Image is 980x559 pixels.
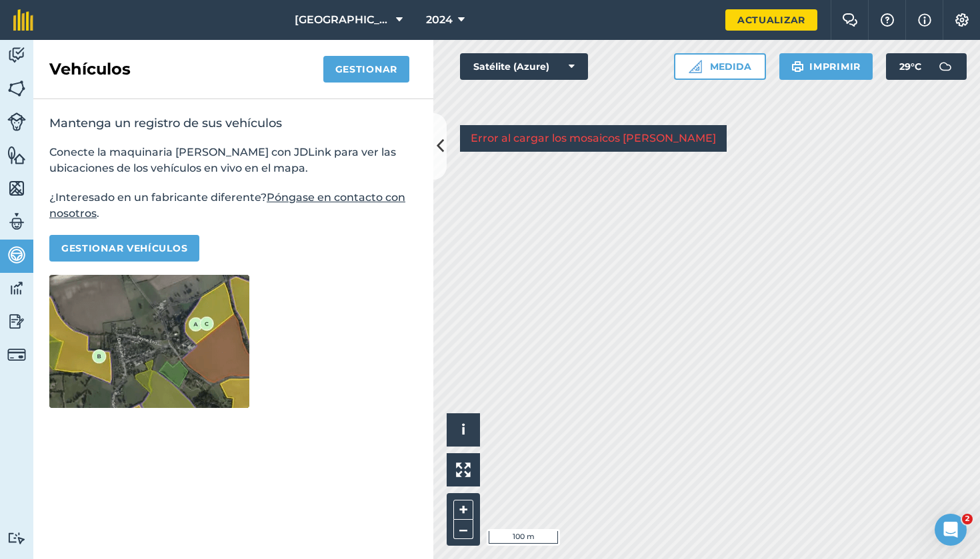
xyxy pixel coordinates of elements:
span: 29 ° C [899,53,921,80]
iframe: Intercomunicador chat en vivo [935,514,967,546]
span: [GEOGRAPHIC_DATA]. Origen [295,12,391,28]
button: GESTIONAR VEHÍCULOS [49,235,199,262]
h2: Vehículos [49,59,131,80]
button: i [447,413,480,447]
img: Logotipo de fieldmargin [13,9,33,31]
img: svg+xml;base64,PHN2ZyB4bWxucz0iaHR0cDovL3d3dy53My5vcmcvMjAwMC9zdmciIHdpZHRoPSIxOSIgaGVpZ2h0PSIyNC... [791,59,804,75]
img: svg+xml;base64,PD94bWwgdmVyc2lvbj0iMS4wIiBlbmNvZGluZz0idXRmLTgiPz4KPCEtLSBHZW5lcmF0b3I6IEFkb2JlIE... [932,53,959,80]
img: svg+xml;base64,PHN2ZyB4bWxucz0iaHR0cDovL3d3dy53My5vcmcvMjAwMC9zdmciIHdpZHRoPSI1NiIgaGVpZ2h0PSI2MC... [7,145,26,165]
button: imprimir [779,53,873,80]
span: i [461,421,465,438]
img: svg+xml;base64,PD94bWwgdmVyc2lvbj0iMS4wIiBlbmNvZGluZz0idXRmLTgiPz4KPCEtLSBHZW5lcmF0b3I6IEFkb2JlIE... [7,278,26,298]
span: 2024 [426,12,453,28]
img: svg+xml;base64,PHN2ZyB4bWxucz0iaHR0cDovL3d3dy53My5vcmcvMjAwMC9zdmciIHdpZHRoPSIxNyIgaGVpZ2h0PSIxNy... [918,12,931,28]
p: Error al cargar los mosaicos [PERSON_NAME] [471,130,716,146]
button: + [453,500,473,520]
img: svg+xml;base64,PHN2ZyB4bWxucz0iaHR0cDovL3d3dy53My5vcmcvMjAwMC9zdmciIHdpZHRoPSI1NiIgaGVpZ2h0PSI2MC... [7,79,26,98]
img: Un icono de engranaje [954,13,970,27]
img: svg+xml;base64,PD94bWwgdmVyc2lvbj0iMS4wIiBlbmNvZGluZz0idXRmLTgiPz4KPCEtLSBHZW5lcmF0b3I6IEFkb2JlIE... [7,245,26,265]
p: ¿Interesado en un fabricante diferente? . [49,190,417,222]
img: svg+xml;base64,PD94bWwgdmVyc2lvbj0iMS4wIiBlbmNvZGluZz0idXRmLTgiPz4KPCEtLSBHZW5lcmF0b3I6IEFkb2JlIE... [7,45,26,65]
img: svg+xml;base64,PHN2ZyB4bWxucz0iaHR0cDovL3d3dy53My5vcmcvMjAwMC9zdmciIHdpZHRoPSI1NiIgaGVpZ2h0PSI2MC... [7,178,26,198]
h2: Mantenga un registro de sus vehículos [49,115,417,131]
button: Gestionar [323,56,409,83]
img: Icono de regla [689,60,702,73]
button: 29°C [886,53,967,80]
a: Actualizar [725,9,817,31]
img: Un icono de signo de interrogación [879,13,895,27]
img: svg+xml;base64,PD94bWwgdmVyc2lvbj0iMS4wIiBlbmNvZGluZz0idXRmLTgiPz4KPCEtLSBHZW5lcmF0b3I6IEFkb2JlIE... [7,112,26,131]
img: Dos burbujas de diálogo superpuestas con la burbuja izquierda en primer plano [842,13,858,27]
img: svg+xml;base64,PD94bWwgdmVyc2lvbj0iMS4wIiBlbmNvZGluZz0idXRmLTgiPz4KPCEtLSBHZW5lcmF0b3I6IEFkb2JlIE... [7,345,26,364]
img: svg+xml;base64,PD94bWwgdmVyc2lvbj0iMS4wIiBlbmNvZGluZz0idXRmLTgiPz4KPCEtLSBHZW5lcmF0b3I6IEFkb2JlIE... [7,311,26,331]
button: Satélite (Azure) [460,53,588,80]
p: Conecte la maquinaria [PERSON_NAME] con JDLink para ver las ubicaciones de los vehículos en vivo ... [49,144,417,176]
img: Cuatro flechas, una apuntando arriba a la izquierda, una arriba a la derecha, una abajo a la dere... [456,463,471,477]
img: svg+xml;base64,PD94bWwgdmVyc2lvbj0iMS4wIiBlbmNvZGluZz0idXRmLTgiPz4KPCEtLSBHZW5lcmF0b3I6IEFkb2JlIE... [7,532,26,544]
button: MEDIDA [674,53,766,80]
span: 2 [962,514,973,524]
img: svg+xml;base64,PD94bWwgdmVyc2lvbj0iMS4wIiBlbmNvZGluZz0idXRmLTgiPz4KPCEtLSBHZW5lcmF0b3I6IEFkb2JlIE... [7,212,26,232]
button: – [453,520,473,539]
